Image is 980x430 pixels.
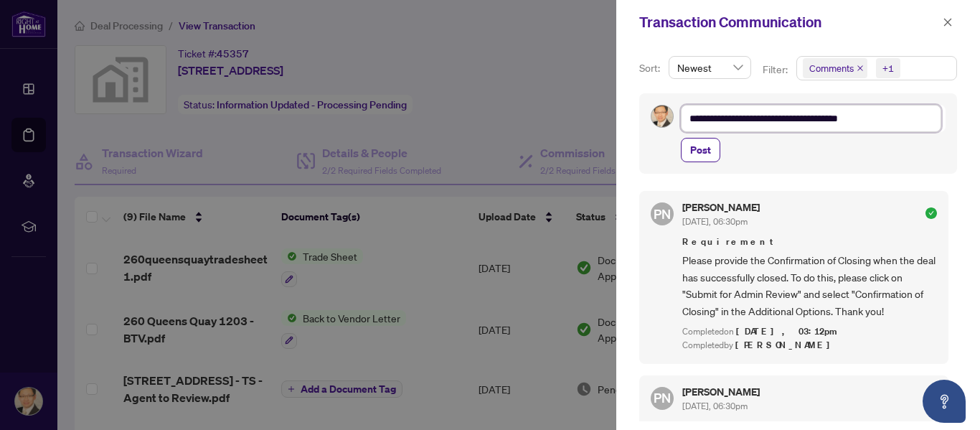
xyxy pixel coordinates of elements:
span: Requirement [682,235,937,249]
span: [DATE], 06:30pm [682,216,748,227]
span: Comments [803,58,867,78]
button: Post [681,138,720,162]
span: Newest [677,57,743,78]
p: Filter: [763,62,790,78]
span: close [943,17,953,27]
h5: [PERSON_NAME] [682,202,760,212]
span: Comments [809,61,854,75]
button: Open asap [923,380,966,423]
span: PN [654,388,671,408]
img: Profile Icon [651,106,673,127]
span: check-circle [925,207,937,219]
span: close [857,65,864,72]
span: Post [690,139,711,162]
span: [PERSON_NAME] [735,339,838,351]
p: Sort: [639,60,663,76]
span: Please provide the Confirmation of Closing when the deal has successfully closed. To do this, ple... [682,252,937,319]
div: Completed by [682,339,937,352]
span: [DATE], 03:12pm [736,325,839,337]
span: [DATE], 06:30pm [682,401,748,411]
div: Transaction Communication [639,11,938,33]
h5: [PERSON_NAME] [682,387,760,397]
span: PN [654,204,671,224]
div: Completed on [682,325,937,339]
div: +1 [882,61,894,75]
